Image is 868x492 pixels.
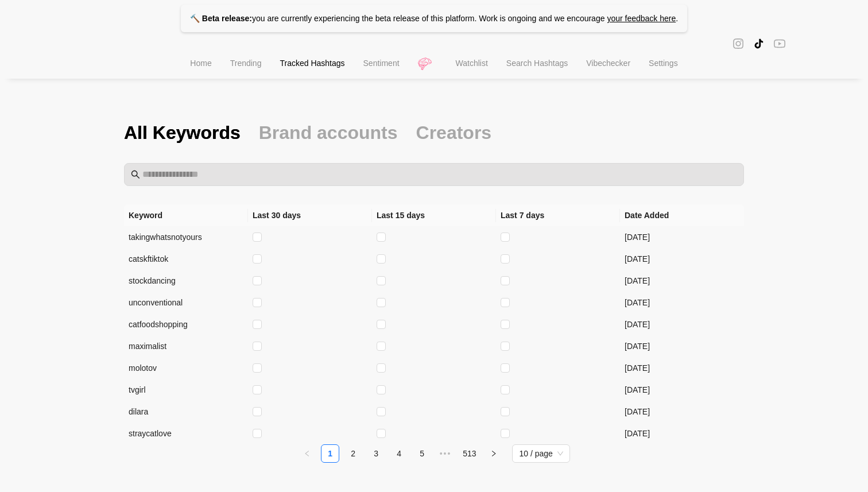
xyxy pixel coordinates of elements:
td: molotov [124,357,248,379]
li: Next 5 Pages [436,444,454,463]
span: right [490,450,497,457]
p: you are currently experiencing the beta release of this platform. Work is ongoing and we encourage . [181,5,687,32]
li: Next Page [485,444,503,463]
span: Settings [649,59,678,68]
td: stockdancing [124,270,248,292]
td: tvgirl [124,379,248,401]
td: [DATE] [620,226,744,248]
span: Watchlist [456,59,488,68]
span: ••• [436,444,454,463]
strong: 🔨 Beta release: [190,14,252,23]
span: Sentiment [363,59,400,68]
td: [DATE] [620,423,744,444]
span: Creators [416,121,492,145]
span: Home [190,59,211,68]
span: Tracked Hashtags [280,59,344,68]
span: Brand accounts [259,121,398,145]
li: 1 [321,444,339,463]
td: [DATE] [620,313,744,335]
td: takingwhatsnotyours [124,226,248,248]
div: Page Size [512,444,569,463]
a: your feedback here [607,14,676,23]
li: 2 [344,444,362,463]
td: maximalist [124,335,248,357]
li: 513 [459,444,480,463]
span: left [304,450,311,457]
span: Trending [230,59,262,68]
span: youtube [774,37,785,50]
button: left [298,444,316,463]
a: 2 [344,445,362,462]
th: Last 15 days [372,204,496,226]
a: 4 [390,445,408,462]
td: [DATE] [620,270,744,292]
button: right [485,444,503,463]
td: dilara [124,401,248,423]
td: [DATE] [620,401,744,423]
td: catfoodshopping [124,313,248,335]
span: instagram [733,37,744,50]
td: straycatlove [124,423,248,444]
span: All Keywords [124,121,241,145]
span: 10 / page [519,445,563,462]
td: [DATE] [620,248,744,270]
td: catskftiktok [124,248,248,270]
td: [DATE] [620,357,744,379]
td: [DATE] [620,292,744,313]
span: Search Hashtags [506,59,568,68]
td: unconventional [124,292,248,313]
span: search [131,170,140,179]
a: 1 [321,445,339,462]
span: Vibechecker [586,59,630,68]
li: 5 [413,444,431,463]
th: Keyword [124,204,248,226]
th: Date Added [620,204,744,226]
a: 5 [413,445,431,462]
th: Last 30 days [248,204,372,226]
td: [DATE] [620,335,744,357]
li: 3 [367,444,385,463]
li: 4 [390,444,408,463]
td: [DATE] [620,379,744,401]
th: Last 7 days [496,204,620,226]
li: Previous Page [298,444,316,463]
a: 3 [367,445,385,462]
a: 513 [459,445,479,462]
